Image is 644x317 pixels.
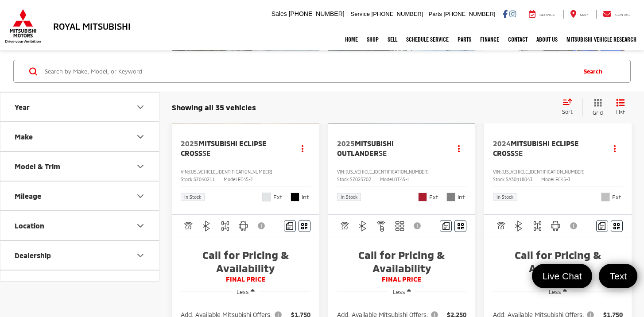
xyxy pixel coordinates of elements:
[476,28,504,50] a: Finance
[15,192,41,200] div: Mileage
[596,10,639,19] a: Contact
[238,177,252,182] span: EC45-J
[593,109,603,116] span: Grid
[532,220,543,232] img: 4WD/AWD
[458,193,466,201] span: Int.
[0,152,160,181] button: Model & TrimModel & Trim
[451,141,466,156] button: Actions
[337,169,345,174] span: VIN:
[302,193,310,201] span: Int.
[495,220,506,232] img: Adaptive Cruise Control
[339,220,350,232] img: Adaptive Cruise Control
[609,98,632,116] button: List View
[411,216,426,235] button: View Disclaimer
[562,108,573,115] span: Sort
[289,10,345,17] span: [PHONE_NUMBER]
[612,193,623,201] span: Ext.
[615,13,632,17] span: Contact
[362,28,383,50] a: Shop
[291,193,299,201] span: Black
[562,28,641,50] a: Mitsubishi Vehicle Research
[616,108,625,116] span: List
[394,220,405,232] img: 3rd Row Seating
[135,280,146,290] div: Body Style
[135,220,146,231] div: Location
[567,216,582,235] button: View Disclaimer
[184,195,201,199] span: In Stock
[458,145,460,152] span: dropdown dots
[135,131,146,142] div: Make
[201,220,212,232] img: Bluetooth®
[493,139,511,147] span: 2024
[181,139,198,147] span: 2025
[550,220,561,232] img: Android Auto
[388,284,415,300] button: Less
[383,28,402,50] a: Sell
[532,264,593,288] a: Live Chat
[575,60,615,82] button: Search
[3,9,43,43] img: Mitsubishi
[493,139,579,157] span: Mitsubishi Eclipse Cross
[135,161,146,172] div: Model & Trim
[15,281,51,289] div: Body Style
[0,211,160,240] button: LocationLocation
[337,177,350,182] span: Stock:
[563,10,594,19] a: Map
[337,139,355,147] span: 2025
[372,11,423,17] span: [PHONE_NUMBER]
[580,13,588,17] span: Map
[15,221,44,230] div: Location
[357,220,369,232] img: Bluetooth®
[44,61,575,82] input: Search by Make, Model, or Keyword
[605,270,631,282] span: Text
[181,177,194,182] span: Stock:
[379,149,387,157] span: SE
[440,220,452,232] button: Comments
[513,220,524,232] img: Bluetooth®
[596,220,608,232] button: Comments
[0,182,160,210] button: MileageMileage
[394,177,409,182] span: OT45-I
[202,149,210,157] span: SE
[509,10,516,17] a: Instagram: Click to visit our Instagram page
[522,10,562,19] a: Service
[182,220,194,232] img: Adaptive Cruise Control
[613,222,620,229] i: Window Sticker
[53,21,131,31] h3: Royal Mitsubishi
[555,177,570,182] span: EC45-J
[515,149,523,157] span: SE
[582,98,609,116] button: Grid View
[454,220,466,232] button: Window Sticker
[295,141,310,156] button: Actions
[599,264,637,288] a: Text
[611,220,623,232] button: Window Sticker
[493,248,623,275] span: Call for Pricing & Availability
[135,191,146,201] div: Mileage
[376,220,387,232] img: Remote Start
[0,271,160,299] button: Body StyleBody Style
[393,288,405,295] span: Less
[351,11,370,17] span: Service
[220,220,231,232] img: 4WD/AWD
[273,193,284,201] span: Ext.
[428,11,442,17] span: Parts
[337,139,394,157] span: Mitsubishi Outlander
[443,11,495,17] span: [PHONE_NUMBER]
[442,222,450,230] img: Comments
[254,216,269,235] button: View Disclaimer
[337,275,467,284] span: FINAL PRICE
[302,145,303,152] span: dropdown dots
[607,141,623,156] button: Actions
[538,270,586,282] span: Live Chat
[345,169,429,174] span: [US_VEHICLE_IDENTIFICATION_NUMBER]
[181,275,310,284] span: FINAL PRICE
[189,169,272,174] span: [US_VEHICLE_IDENTIFICATION_NUMBER]
[493,169,501,174] span: VIN:
[544,284,571,300] button: Less
[453,28,476,50] a: Parts: Opens in a new tab
[493,275,623,284] span: FINAL PRICE
[532,28,562,50] a: About Us
[549,288,561,295] span: Less
[238,220,249,232] img: Android Auto
[272,10,287,17] span: Sales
